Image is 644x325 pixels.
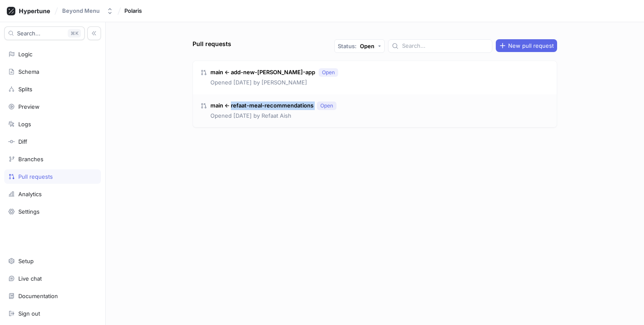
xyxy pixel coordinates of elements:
[338,44,356,49] p: Status:
[193,39,231,48] div: Pull requests
[18,191,42,197] div: Analytics
[210,78,307,87] p: Opened [DATE] by [PERSON_NAME]
[4,26,85,40] button: Search...K
[508,43,554,48] span: New pull request
[18,310,40,317] div: Sign out
[210,102,313,110] p: main ← refaat-meal-recommendations
[496,39,557,52] button: New pull request
[62,7,100,15] div: Beyond Menu
[18,293,58,299] div: Documentation
[334,39,385,53] button: Status: Open
[18,156,43,162] div: Branches
[124,8,142,14] span: Polaris
[18,138,27,145] div: Diff
[320,102,333,110] div: Open
[68,29,81,38] div: K
[360,44,374,49] div: Open
[4,289,101,303] a: Documentation
[18,68,39,75] div: Schema
[18,51,32,58] div: Logic
[18,173,53,180] div: Pull requests
[18,208,40,215] div: Settings
[18,103,40,110] div: Preview
[210,68,315,77] p: main ← add-new-[PERSON_NAME]-app
[18,258,34,264] div: Setup
[17,31,40,36] span: Search...
[402,42,489,50] input: Search...
[18,86,32,93] div: Splits
[210,112,291,120] p: Opened [DATE] by Refaat Aish
[59,4,117,18] button: Beyond Menu
[18,275,42,282] div: Live chat
[322,69,335,76] div: Open
[18,121,31,128] div: Logs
